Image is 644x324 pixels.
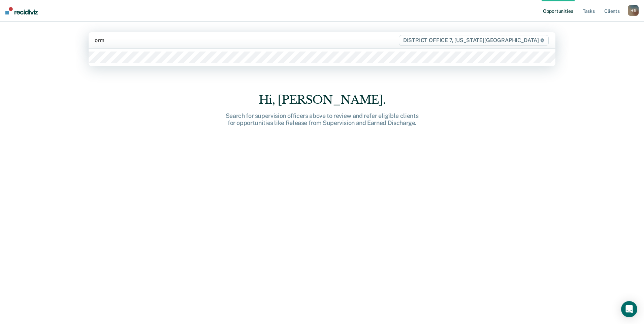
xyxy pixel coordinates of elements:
div: Search for supervision officers above to review and refer eligible clients for opportunities like... [214,112,430,127]
span: DISTRICT OFFICE 7, [US_STATE][GEOGRAPHIC_DATA] [399,35,549,46]
div: Open Intercom Messenger [621,301,637,317]
div: Hi, [PERSON_NAME]. [214,93,430,107]
div: H B [628,5,639,16]
button: HB [628,5,639,16]
img: Recidiviz [5,7,38,14]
